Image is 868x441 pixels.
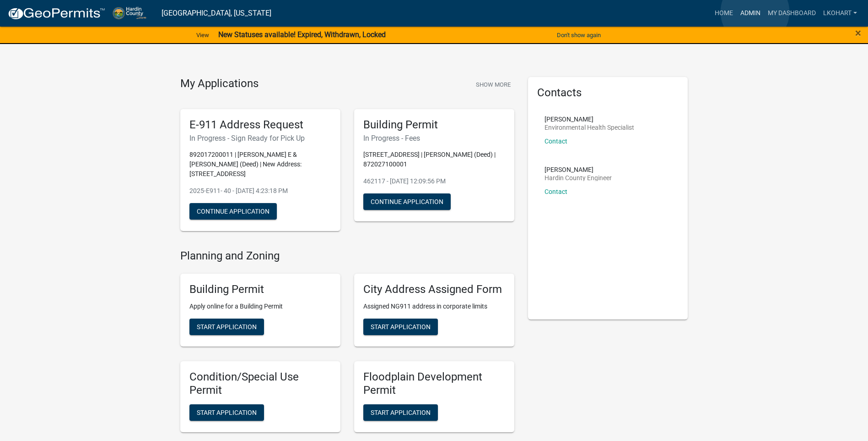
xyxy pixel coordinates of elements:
[180,249,514,263] h4: Planning and Zoning
[553,28,604,43] button: Don't show again
[363,404,438,421] button: Start Application
[363,150,505,169] p: [STREET_ADDRESS] | [PERSON_NAME] (Deed) | 872027100001
[189,404,264,421] button: Start Application
[545,124,634,131] p: Environmental Health Specialist
[189,134,331,143] h6: In Progress - Sign Ready for Pick Up
[189,203,277,220] button: Continue Application
[189,150,331,179] p: 892017200011 | [PERSON_NAME] E & [PERSON_NAME] (Deed) | New Address: [STREET_ADDRESS]
[819,5,861,22] a: lkohart
[537,86,679,99] h5: Contacts
[363,193,451,210] button: Continue Application
[545,166,612,173] p: [PERSON_NAME]
[545,175,612,181] p: Hardin County Engineer
[545,116,634,122] p: [PERSON_NAME]
[371,408,431,416] span: Start Application
[363,319,438,335] button: Start Application
[764,5,819,22] a: My Dashboard
[189,319,264,335] button: Start Application
[371,323,431,331] span: Start Application
[180,77,259,91] h4: My Applications
[363,283,505,296] h5: City Address Assigned Form
[189,302,331,311] p: Apply online for a Building Permit
[363,370,505,397] h5: Floodplain Development Permit
[545,138,567,145] a: Contact
[189,370,331,397] h5: Condition/Special Use Permit
[189,186,331,196] p: 2025-E911- 40 - [DATE] 4:23:18 PM
[162,6,271,21] a: [GEOGRAPHIC_DATA], [US_STATE]
[472,77,514,92] button: Show More
[363,302,505,311] p: Assigned NG911 address in corporate limits
[193,28,213,43] a: View
[197,408,257,416] span: Start Application
[189,283,331,296] h5: Building Permit
[855,27,861,39] span: ×
[737,5,764,22] a: Admin
[711,5,737,22] a: Home
[113,7,154,19] img: Hardin County, Iowa
[545,188,567,195] a: Contact
[363,176,505,186] p: 462117 - [DATE] 12:09:56 PM
[197,323,257,331] span: Start Application
[855,28,861,39] button: Close
[218,30,386,39] strong: New Statuses available! Expired, Withdrawn, Locked
[363,134,505,143] h6: In Progress - Fees
[363,118,505,132] h5: Building Permit
[189,118,331,132] h5: E-911 Address Request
